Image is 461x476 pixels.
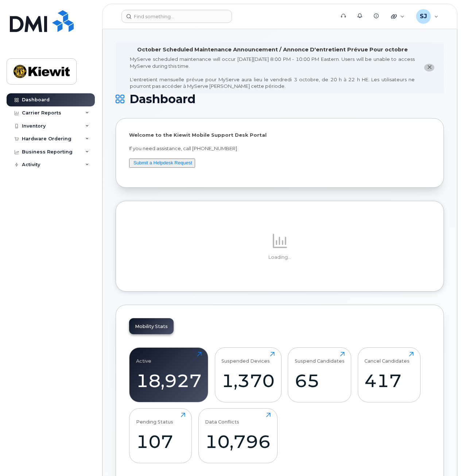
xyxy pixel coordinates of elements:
[136,352,202,398] a: Active18,927
[137,46,408,54] div: October Scheduled Maintenance Announcement / Annonce D'entretient Prévue Pour octobre
[205,413,239,425] div: Data Conflicts
[429,444,456,471] iframe: Messenger Launcher
[129,159,195,168] button: Submit a Helpdesk Request
[136,413,173,425] div: Pending Status
[129,94,195,105] span: Dashboard
[424,64,434,71] button: close notification
[130,56,415,90] div: MyServe scheduled maintenance will occur [DATE][DATE] 8:00 PM - 10:00 PM Eastern. Users will be u...
[136,431,185,452] div: 107
[205,413,271,459] a: Data Conflicts10,796
[221,370,275,391] div: 1,370
[221,352,275,398] a: Suspended Devices1,370
[129,254,430,261] p: Loading...
[295,352,345,398] a: Suspend Candidates65
[205,431,271,452] div: 10,796
[221,352,270,364] div: Suspended Devices
[136,352,151,364] div: Active
[364,352,414,398] a: Cancel Candidates417
[129,145,430,152] p: If you need assistance, call [PHONE_NUMBER]
[364,370,414,391] div: 417
[364,352,410,364] div: Cancel Candidates
[136,413,185,459] a: Pending Status107
[295,352,345,364] div: Suspend Candidates
[136,370,202,391] div: 18,927
[295,370,345,391] div: 65
[133,160,192,165] a: Submit a Helpdesk Request
[129,132,430,138] p: Welcome to the Kiewit Mobile Support Desk Portal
